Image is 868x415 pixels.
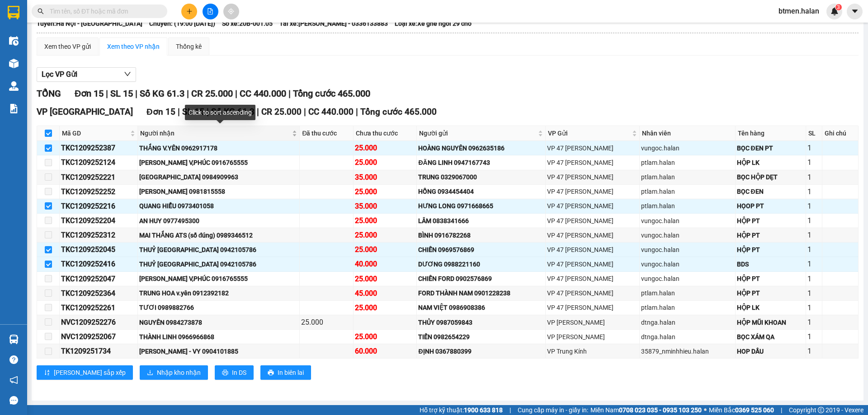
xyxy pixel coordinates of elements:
div: vungoc.halan [641,259,734,269]
div: HỘP PT [737,216,804,226]
div: 1 [807,331,821,342]
strong: 1900 633 818 [464,406,503,414]
span: Chuyến: (19:00 [DATE]) [149,19,215,28]
td: TKC1209252047 [60,272,138,286]
div: 1 [807,288,821,299]
span: CR 25.000 [261,107,302,117]
div: TRUNG HOA v.yên 0912392182 [139,288,298,298]
div: [PERSON_NAME] V,PHÚC 0916765555 [139,158,298,168]
td: TKC1209252204 [60,214,138,228]
div: VP 47 [PERSON_NAME] [547,230,638,240]
div: 25.000 [355,142,415,154]
div: FORD THÀNH NAM 0901228238 [418,288,544,298]
div: THẮNG V.YÊN 0962917178 [139,143,298,153]
div: VP 47 [PERSON_NAME] [547,274,638,284]
div: 60.000 [355,345,415,357]
div: BỌC ĐEN [737,187,804,196]
strong: 0369 525 060 [735,406,774,414]
td: VP 47 Trần Khát Chân [546,257,640,271]
th: Nhân viên [640,126,736,141]
th: Tên hàng [736,126,806,141]
div: ĐỊNH 0367880399 [418,346,544,356]
div: 1 [807,215,821,226]
td: VP 47 Trần Khát Chân [546,199,640,214]
span: Tổng cước 465.000 [293,88,370,99]
span: question-circle [9,355,18,364]
div: LÂM 0838341666 [418,216,544,226]
div: HỘP PT [737,245,804,255]
div: 35.000 [355,201,415,212]
div: TKC1209252204 [61,215,136,226]
div: TKC1209252124 [61,157,136,168]
div: 25.000 [355,302,415,313]
div: TKC1209252387 [61,142,136,154]
div: 1 [807,302,821,313]
div: 1 [807,258,821,270]
span: VP Gửi [548,128,630,138]
span: Đơn 15 [75,88,104,99]
div: dtnga.halan [641,317,734,327]
td: TKC1209252045 [60,242,138,257]
span: Mã GD [62,128,128,138]
div: vungoc.halan [641,143,734,153]
div: 25.000 [355,229,415,241]
span: | [135,88,137,99]
span: aim [228,8,234,14]
div: TKC1209252261 [61,302,136,313]
img: logo-vxr [8,6,19,19]
div: VP 47 [PERSON_NAME] [547,143,638,153]
div: HỘP MŨI KHOAN [737,317,804,327]
span: Người gửi [419,128,536,138]
td: TKC1209252387 [60,141,138,155]
div: 35879_nminhhieu.halan [641,346,734,356]
div: HOP DẦU [737,346,804,356]
div: TKC1209252045 [61,244,136,255]
div: Xem theo VP nhận [107,42,160,51]
td: VP 47 Trần Khát Chân [546,155,640,170]
span: VP [GEOGRAPHIC_DATA] [37,107,133,117]
div: THUỶ [GEOGRAPHIC_DATA] 0942105786 [139,259,298,269]
span: Hỗ trợ kỹ thuật: [420,405,503,415]
div: 25.000 [355,244,415,255]
button: aim [223,4,239,19]
div: 35.000 [355,172,415,183]
div: BDS [737,259,804,269]
div: BÌNH 0916782268 [418,230,544,240]
img: warehouse-icon [9,59,19,68]
div: 1 [807,244,821,255]
span: Lọc VP Gửi [42,69,77,80]
div: 1 [807,157,821,168]
span: search [38,8,44,14]
div: TƯƠI 0989882766 [139,303,298,312]
th: Chưa thu cước [354,126,417,141]
div: HỘP PT [737,274,804,284]
div: VP 47 [PERSON_NAME] [547,201,638,211]
td: NVC1209252067 [60,330,138,344]
span: SL 15 [110,88,133,99]
div: ptlam.halan [641,158,734,168]
td: NVC1209252276 [60,315,138,330]
span: caret-down [851,7,859,15]
td: TKC1209252416 [60,257,138,271]
td: VP 47 Trần Khát Chân [546,272,640,286]
span: Người nhận [140,128,291,138]
div: HỌOP PT [737,201,804,211]
div: VP Trung Kính [547,346,638,356]
div: NGUYÊN 0984273878 [139,317,298,327]
td: VP 47 Trần Khát Chân [546,228,640,242]
span: | [356,107,358,117]
span: | [187,88,189,99]
span: | [257,107,259,117]
span: | [288,88,291,99]
span: CC 440.000 [240,88,286,99]
td: TKC1209252216 [60,199,138,214]
img: solution-icon [9,104,19,113]
button: downloadNhập kho nhận [140,365,208,380]
td: TKC1209252312 [60,228,138,242]
div: 25.000 [355,186,415,197]
div: 1 [807,273,821,284]
div: 25.000 [355,215,415,226]
span: printer [222,369,228,377]
div: 25.000 [355,331,415,342]
img: icon-new-feature [830,7,839,15]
